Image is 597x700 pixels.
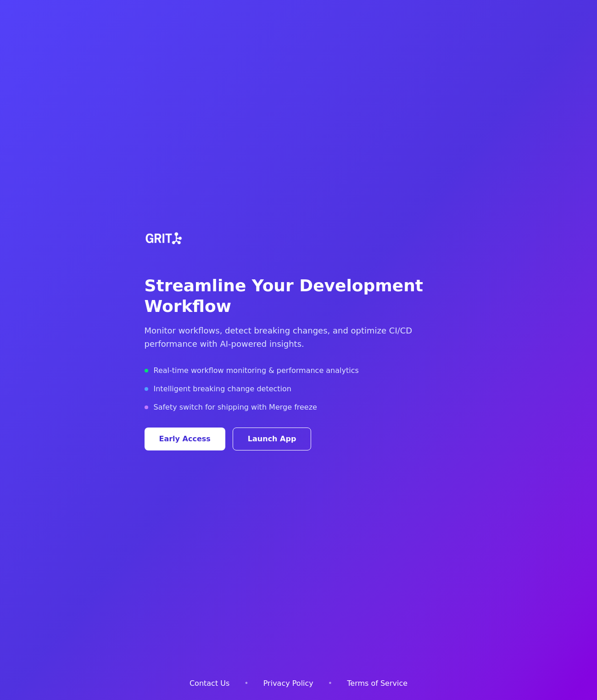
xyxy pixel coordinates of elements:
[190,678,229,689] a: Contact Us
[145,324,453,351] p: Monitor workflows, detect breaking changes, and optimize CI/CD performance with AI-powered insights.
[145,275,453,317] h1: Streamline Your Development Workflow
[263,678,313,689] a: Privacy Policy
[347,678,407,689] a: Terms of Service
[145,428,225,450] button: Early Access
[233,428,312,450] a: Launch App
[141,217,185,261] img: grit
[154,383,291,394] span: Intelligent breaking change detection
[244,678,248,689] span: •
[328,678,332,689] span: •
[154,402,317,413] span: Safety switch for shipping with Merge freeze
[154,365,359,376] span: Real-time workflow monitoring & performance analytics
